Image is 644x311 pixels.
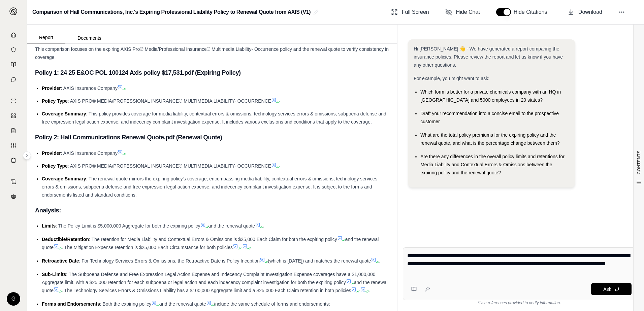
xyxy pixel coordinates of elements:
[250,245,252,250] span: .
[42,150,61,156] span: Provider
[443,5,483,19] button: Hide Chat
[42,111,386,125] span: : This policy provides coverage for media liability, contextual errors & omissions, technology se...
[35,67,389,79] h3: Policy 1: 24 25 E&OC POL 100124 Axis policy $17,531.pdf (Expiring Policy)
[4,73,23,86] a: Chat
[42,272,375,285] span: : The Subpoena Defense and Free Expression Legal Action Expense and Indecency Complaint Investiga...
[32,6,311,18] h2: Comparison of Hall Communications, Inc.'s Expiring Professional Liability Policy to Renewal Quote...
[42,258,79,264] span: Retroactive Date
[578,8,602,16] span: Download
[4,190,23,203] a: Legal Search Engine
[214,301,330,307] span: include the same schedule of forms and endorsements:
[42,237,89,242] span: Deductible/Retention
[4,175,23,188] a: Contract Analysis
[368,288,370,293] span: .
[62,245,233,250] span: . The Mitigation Expense retention is $25,000 Each Circumstance for both policies
[27,32,65,43] button: Report
[420,132,559,146] span: What are the total policy premiums for the expiring policy and the renewal quote, and what is the...
[4,153,23,167] a: Coverage Table
[61,150,118,156] span: : AXIS Insurance Company
[402,8,429,16] span: Full Screen
[68,163,271,169] span: : AXIS PRO® MEDIA/PROFESSIONAL INSURANCE® MULTIMEDIA LIABILITY- OCCURRENCE
[379,258,380,264] span: .
[65,33,114,43] button: Documents
[4,43,23,57] a: Documents Vault
[4,58,23,71] a: Prompt Library
[208,223,255,229] span: and the renewal quote
[4,94,23,108] a: Single Policy
[42,98,68,104] span: Policy Type
[4,124,23,137] a: Claim Coverage
[62,288,351,293] span: . The Technology Services Errors & Omissions Liability has a $100,000 Aggregate limit and a $25,0...
[263,223,264,229] span: .
[456,8,480,16] span: Hide Chat
[61,85,118,91] span: : AXIS Insurance Company
[420,111,559,124] span: Draft your recommendation into a concise email to the prospective customer
[68,98,271,104] span: : AXIS PRO® MEDIA/PROFESSIONAL INSURANCE® MULTIMEDIA LIABILITY- OCCURRENCE
[35,204,389,216] h3: Analysis:
[603,286,611,292] span: Ask
[42,301,100,307] span: Forms and Endorsements
[414,46,563,68] span: Hi [PERSON_NAME] 👋 - We have generated a report comparing the insurance policies. Please review t...
[268,258,371,264] span: (which is [DATE]) and matches the renewal quote
[420,89,561,103] span: Which form is better for a private chemicals company with an HQ in [GEOGRAPHIC_DATA] and 5000 emp...
[636,150,642,174] span: CONTENTS
[420,154,565,175] span: Are there any differences in the overall policy limits and retentions for Media Liability and Con...
[42,111,86,116] span: Coverage Summary
[403,300,636,306] div: *Use references provided to verify information.
[591,283,632,295] button: Ask
[7,5,20,18] button: Expand sidebar
[42,176,378,198] span: : The renewal quote mirrors the expiring policy's coverage, encompassing media liability, context...
[100,301,152,307] span: : Both the expiring policy
[35,131,389,143] h3: Policy 2: Hall Communications Renewal Quote.pdf (Renewal Quote)
[56,223,200,229] span: : The Policy Limit is $5,000,000 Aggregate for both the expiring policy
[35,46,389,60] span: This comparison focuses on the expiring AXIS Pro® Media/Professional Insurance® Multimedia Liabil...
[89,237,337,242] span: : The retention for Media Liability and Contextual Errors & Omissions is $25,000 Each Claim for b...
[7,292,20,306] div: G
[42,223,56,229] span: Limits
[414,76,489,81] span: For example, you might want to ask:
[42,163,68,169] span: Policy Type
[42,85,61,91] span: Provider
[514,8,551,16] span: Hide Citations
[23,151,31,160] button: Expand sidebar
[42,272,66,277] span: Sub-Limits
[159,301,206,307] span: and the renewal quote
[79,258,260,264] span: : For Technology Services Errors & Omissions, the Retroactive Date is Policy Inception
[9,7,18,15] img: Expand sidebar
[42,176,86,181] span: Coverage Summary
[388,5,432,19] button: Full Screen
[4,28,23,42] a: Home
[4,109,23,123] a: Policy Comparisons
[4,139,23,152] a: Custom Report
[565,5,605,19] button: Download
